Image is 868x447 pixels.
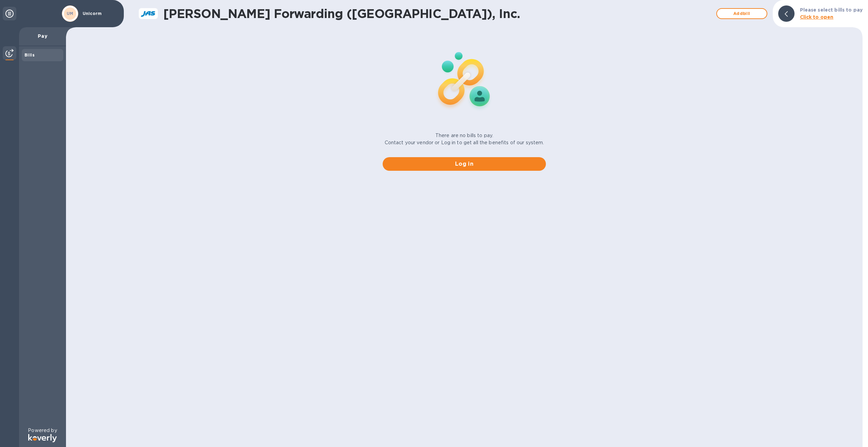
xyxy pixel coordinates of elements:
[800,7,863,13] b: Please select bills to pay
[24,52,35,57] b: Bills
[716,8,767,19] button: Addbill
[28,427,57,434] p: Powered by
[383,157,546,171] button: Log in
[28,434,57,442] img: Logo
[722,10,761,18] span: Add bill
[800,14,834,20] b: Click to open
[24,33,61,39] p: Pay
[385,132,544,146] p: There are no bills to pay. Contact your vendor or Log in to get all the benefits of our system.
[388,160,540,168] span: Log in
[67,11,73,16] b: UM
[83,11,117,16] p: Unicorm
[163,6,713,21] h1: [PERSON_NAME] Forwarding ([GEOGRAPHIC_DATA]), Inc.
